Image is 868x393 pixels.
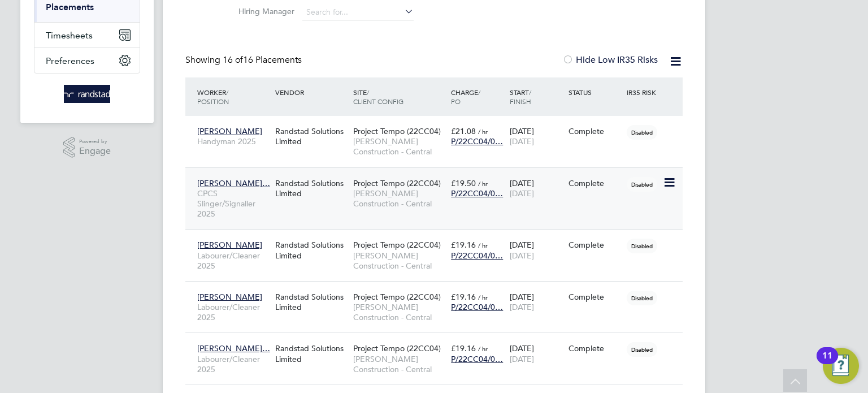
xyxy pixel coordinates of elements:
span: £19.50 [451,178,476,188]
span: [PERSON_NAME] Construction - Central [353,302,445,322]
span: [PERSON_NAME] [197,126,262,136]
div: Complete [568,126,622,136]
span: Project Tempo (22CC04) [353,292,441,302]
span: Disabled [627,291,657,305]
img: randstad-logo-retina.png [64,85,111,103]
span: [PERSON_NAME] [197,292,262,302]
span: Project Tempo (22CC04) [353,240,441,250]
span: / hr [478,344,488,353]
span: [DATE] [510,188,534,198]
div: [DATE] [507,172,566,204]
span: Project Tempo (22CC04) [353,178,441,188]
span: Handyman 2025 [197,136,270,146]
div: [DATE] [507,338,566,369]
span: Preferences [46,55,94,66]
span: Project Tempo (22CC04) [353,343,441,353]
span: / Client Config [353,88,403,106]
span: [PERSON_NAME] [197,240,262,250]
span: CPCS Slinger/Signaller 2025 [197,188,270,219]
a: [PERSON_NAME]Handyman 2025Randstad Solutions LimitedProject Tempo (22CC04)[PERSON_NAME] Construct... [194,120,683,129]
div: Worker [194,82,272,111]
span: Labourer/Cleaner 2025 [197,354,270,374]
div: Randstad Solutions Limited [272,120,350,152]
div: IR35 Risk [624,82,663,102]
span: [PERSON_NAME] Construction - Central [353,251,445,271]
a: [PERSON_NAME]Labourer/Cleaner 2025Randstad Solutions LimitedProject Tempo (22CC04)[PERSON_NAME] C... [194,286,683,295]
span: [DATE] [510,136,534,146]
div: 11 [822,356,832,370]
div: Status [566,82,624,102]
span: / PO [451,88,480,106]
span: P/22CC04/0… [451,302,503,312]
span: [PERSON_NAME] Construction - Central [353,354,445,374]
label: Hiring Manager [229,6,294,16]
span: £21.08 [451,126,476,136]
a: [PERSON_NAME]Labourer/Cleaner 2025Randstad Solutions LimitedProject Tempo (22CC04)[PERSON_NAME] C... [194,234,683,243]
span: Disabled [627,239,657,253]
div: Showing [185,54,304,66]
span: P/22CC04/0… [451,188,503,198]
div: Vendor [272,82,350,102]
label: Hide Low IR35 Risks [562,54,658,66]
span: 16 of [223,54,243,66]
span: [PERSON_NAME]… [197,343,270,353]
span: Disabled [627,125,657,140]
span: Engage [79,146,111,156]
span: Labourer/Cleaner 2025 [197,302,270,322]
span: Disabled [627,342,657,357]
div: [DATE] [507,286,566,318]
div: Randstad Solutions Limited [272,172,350,204]
span: Timesheets [46,30,93,41]
button: Open Resource Center, 11 new notifications [823,348,859,384]
a: [PERSON_NAME]…CPCS Slinger/Signaller 2025Randstad Solutions LimitedProject Tempo (22CC04)[PERSON_... [194,172,683,182]
span: £19.16 [451,292,476,302]
div: [DATE] [507,120,566,152]
div: Complete [568,240,622,250]
div: Randstad Solutions Limited [272,286,350,318]
div: Complete [568,343,622,353]
button: Timesheets [34,23,140,47]
span: Labourer/Cleaner 2025 [197,251,270,271]
span: Powered by [79,137,111,146]
div: [DATE] [507,234,566,266]
span: P/22CC04/0… [451,354,503,364]
span: / Position [197,88,229,106]
span: / hr [478,179,488,188]
span: P/22CC04/0… [451,251,503,261]
span: £19.16 [451,240,476,250]
span: / hr [478,241,488,249]
input: Search for... [302,5,414,20]
div: Complete [568,292,622,302]
a: [PERSON_NAME]…Labourer/Cleaner 2025Randstad Solutions LimitedProject Tempo (22CC04)[PERSON_NAME] ... [194,337,683,347]
a: Go to home page [34,85,140,103]
span: Project Tempo (22CC04) [353,126,441,136]
span: £19.16 [451,343,476,353]
span: / hr [478,293,488,301]
span: [DATE] [510,354,534,364]
span: 16 Placements [223,54,302,66]
div: Start [507,82,566,111]
span: [DATE] [510,251,534,261]
span: / hr [478,127,488,136]
div: Randstad Solutions Limited [272,234,350,266]
div: Site [350,82,448,111]
div: Randstad Solutions Limited [272,338,350,369]
span: [PERSON_NAME] Construction - Central [353,188,445,209]
a: Placements [46,2,94,12]
a: Powered byEngage [63,137,111,158]
div: Complete [568,178,622,188]
span: Disabled [627,177,657,192]
span: [DATE] [510,302,534,312]
span: [PERSON_NAME]… [197,178,270,188]
div: Charge [448,82,507,111]
button: Preferences [34,48,140,73]
span: / Finish [510,88,531,106]
span: [PERSON_NAME] Construction - Central [353,136,445,157]
span: P/22CC04/0… [451,136,503,146]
